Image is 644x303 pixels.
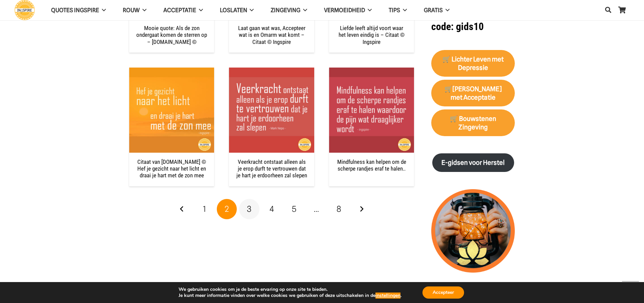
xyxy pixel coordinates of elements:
[622,281,639,298] a: Terug naar top
[415,2,458,19] a: GRATIS
[337,204,341,214] span: 8
[51,7,99,14] span: QUOTES INGSPIRE
[284,199,304,219] a: Pagina 5
[261,199,282,219] a: Pagina 4
[431,109,515,136] a: 🛒 Bouwstenen Zingeving
[441,159,505,167] strong: E-gidsen voor Herstel
[601,2,615,18] a: Zoeken
[339,25,405,45] a: Liefde leeft altijd voort waar het leven eindig is – Citaat © Ingspire
[262,2,316,19] a: Zingeving
[114,2,155,19] a: ROUW
[431,80,515,107] a: 🛒[PERSON_NAME] met Acceptatie
[329,199,349,219] a: Pagina 8
[431,189,515,273] img: lichtpuntjes voor in donkere tijden
[239,199,259,219] a: Pagina 3
[431,50,515,77] a: 🛒 Lichter Leven met Depressie
[155,2,211,19] a: Acceptatie
[316,2,380,19] a: VERMOEIDHEID
[194,199,215,219] a: Pagina 1
[220,7,247,14] span: Loslaten
[380,2,415,19] a: TIPS
[442,55,504,72] strong: 🛒 Lichter Leven met Depressie
[179,293,401,299] p: Je kunt meer informatie vinden over welke cookies we gebruiken of deze uitschakelen in de .
[424,7,443,14] span: GRATIS
[337,158,406,172] a: Mindfulness kan helpen om de scherpe randjes eraf te halen..
[203,204,206,214] span: 1
[329,68,414,75] a: Mindfulness kan helpen om de scherpe randjes eraf te halen..
[211,2,262,19] a: Loslaten
[236,158,307,179] a: Veerkracht ontstaat alleen als je erop durft te vertrouwen dat je hart je erdoorheen zal slepen
[217,199,237,219] span: Pagina 2
[229,68,314,75] a: Veerkracht ontstaat alleen als je erop durft te vertrouwen dat je hart je erdoorheen zal slepen
[129,68,214,152] img: Mooie Quote: Hef je gezicht naar het licht en draai je hart met de zon mee - copyright citaat ww...
[375,293,400,299] button: instellingen
[247,204,251,214] span: 3
[270,204,274,214] span: 4
[324,7,365,14] span: VERMOEIDHEID
[229,68,314,152] img: Veerkracht ontstaat alleen als je erop durft te vertrouwen dat je hart je erdoorheen zal slepen -...
[306,199,327,219] span: …
[43,2,114,19] a: QUOTES INGSPIRE
[225,204,229,214] span: 2
[444,85,502,101] strong: 🛒[PERSON_NAME] met Acceptatie
[432,153,514,172] a: E-gidsen voor Herstel
[163,7,196,14] span: Acceptatie
[179,286,401,293] p: We gebruiken cookies om je de beste ervaring op onze site te bieden.
[271,7,300,14] span: Zingeving
[292,204,296,214] span: 5
[238,25,305,45] a: Laat gaan wat was, Accepteer wat is en Omarm wat komt – Citaat © Ingspire
[136,25,207,45] a: Mooie quote: Als de zon ondergaat komen de sterren op – [DOMAIN_NAME] ©
[389,7,400,14] span: TIPS
[129,68,214,75] a: Citaat van Ingspire.nl © Hef je gezicht naar het licht en draai je hart met de zon mee
[123,7,140,14] span: ROUW
[137,158,206,179] a: Citaat van [DOMAIN_NAME] © Hef je gezicht naar het licht en draai je hart met de zon mee
[329,68,414,152] img: Quote Mindfulness kan helpen om de scherpe randjes eraf te halen waardoor de pijn wat draaglijker...
[422,286,464,299] button: Accepteer
[450,115,496,131] strong: 🛒 Bouwstenen Zingeving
